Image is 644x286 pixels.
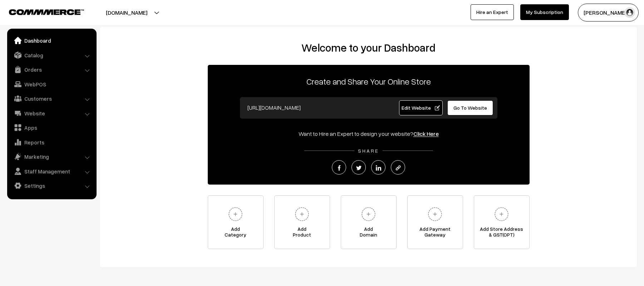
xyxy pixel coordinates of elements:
a: AddCategory [208,195,264,249]
img: plus.svg [359,204,378,224]
a: AddProduct [274,195,330,249]
a: Marketing [9,150,94,163]
span: SHARE [354,148,383,154]
img: user [624,7,635,18]
a: Website [9,107,94,120]
h2: Welcome to your Dashboard [107,41,630,54]
a: Edit Website [399,100,443,115]
a: Click Here [413,130,439,137]
span: Add Category [208,226,263,240]
img: plus.svg [226,204,245,224]
img: plus.svg [425,204,445,224]
img: plus.svg [492,204,511,224]
a: Staff Management [9,165,94,178]
a: Go To Website [447,100,493,115]
span: Go To Website [453,105,487,111]
span: Edit Website [402,105,440,111]
span: Add Domain [341,226,396,240]
a: My Subscription [520,4,569,20]
img: plus.svg [292,204,312,224]
a: Customers [9,92,94,105]
a: Orders [9,63,94,76]
a: Reports [9,136,94,149]
button: [PERSON_NAME] [578,4,639,22]
a: WebPOS [9,78,94,91]
a: Apps [9,121,94,134]
img: COMMMERCE [9,9,84,15]
span: Add Product [275,226,330,240]
a: Catalog [9,49,94,62]
button: [DOMAIN_NAME] [81,4,172,22]
a: COMMMERCE [9,7,72,16]
p: Create and Share Your Online Store [208,75,530,88]
a: Add PaymentGateway [407,195,463,249]
a: Dashboard [9,34,94,47]
a: Add Store Address& GST(OPT) [474,195,530,249]
a: AddDomain [341,195,397,249]
a: Hire an Expert [471,4,514,20]
a: Settings [9,179,94,192]
span: Add Payment Gateway [408,226,463,240]
span: Add Store Address & GST(OPT) [474,226,529,240]
div: Want to Hire an Expert to design your website? [208,129,530,138]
